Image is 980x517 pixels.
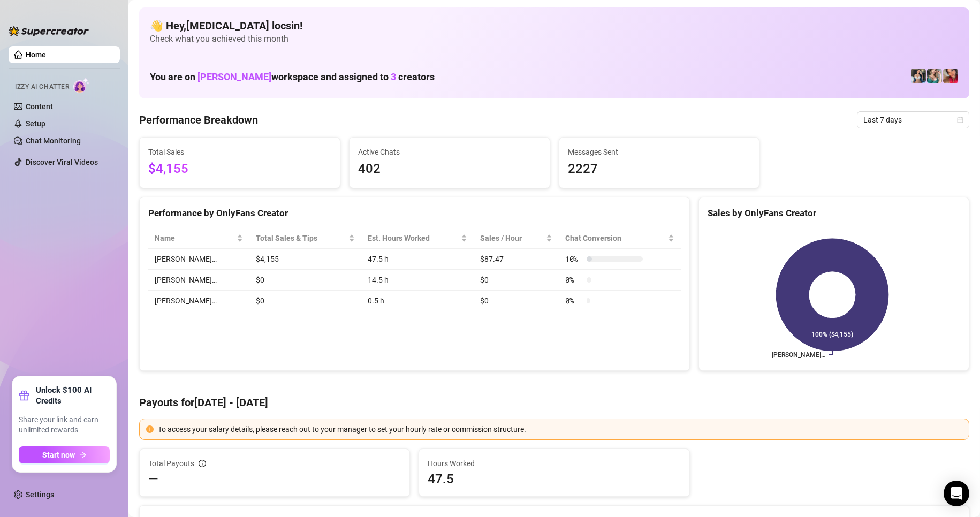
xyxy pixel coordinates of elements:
td: $0 [474,291,559,311]
span: 0 % [565,295,582,307]
img: logo-BBDzfeDw.svg [9,26,89,36]
span: Izzy AI Chatter [15,82,69,92]
span: 0 % [565,274,582,286]
span: gift [19,390,29,401]
span: Share your link and earn unlimited rewards [19,415,110,436]
td: 0.5 h [361,291,474,311]
span: 47.5 [428,470,680,488]
span: Total Sales & Tips [256,232,346,244]
a: Chat Monitoring [26,136,81,145]
span: Total Payouts [148,458,194,469]
img: Zaddy [927,69,942,83]
span: 2227 [568,159,751,179]
span: 402 [358,159,541,179]
td: $0 [249,291,361,311]
td: [PERSON_NAME]… [148,270,249,291]
span: [PERSON_NAME] [197,71,271,82]
h4: Payouts for [DATE] - [DATE] [139,395,969,410]
span: Check what you achieved this month [150,33,959,45]
span: Active Chats [358,146,541,158]
a: Discover Viral Videos [26,158,98,166]
img: Vanessa [943,69,958,83]
th: Chat Conversion [559,228,681,249]
span: Name [155,232,234,244]
text: [PERSON_NAME]… [772,351,825,359]
span: Total Sales [148,146,331,158]
span: Chat Conversion [565,232,666,244]
td: $4,155 [249,249,361,270]
div: Open Intercom Messenger [944,481,969,506]
td: $0 [249,270,361,291]
span: — [148,470,158,488]
a: Setup [26,119,45,128]
span: Sales / Hour [480,232,544,244]
span: arrow-right [79,451,87,459]
h4: 👋 Hey, [MEDICAL_DATA] locsin ! [150,18,959,33]
th: Sales / Hour [474,228,559,249]
div: Performance by OnlyFans Creator [148,206,681,221]
img: AI Chatter [73,78,90,93]
span: $4,155 [148,159,331,179]
td: [PERSON_NAME]… [148,249,249,270]
span: Last 7 days [863,112,963,128]
a: Settings [26,490,54,499]
span: 3 [391,71,396,82]
span: calendar [957,117,963,123]
span: Messages Sent [568,146,751,158]
td: $87.47 [474,249,559,270]
td: [PERSON_NAME]… [148,291,249,311]
th: Total Sales & Tips [249,228,361,249]
span: exclamation-circle [146,425,154,433]
h1: You are on workspace and assigned to creators [150,71,435,83]
strong: Unlock $100 AI Credits [36,385,110,406]
span: Hours Worked [428,458,680,469]
td: 47.5 h [361,249,474,270]
div: Sales by OnlyFans Creator [708,206,960,221]
td: 14.5 h [361,270,474,291]
div: To access your salary details, please reach out to your manager to set your hourly rate or commis... [158,423,962,435]
div: Est. Hours Worked [368,232,459,244]
th: Name [148,228,249,249]
td: $0 [474,270,559,291]
button: Start nowarrow-right [19,446,110,463]
a: Content [26,102,53,111]
span: Start now [42,451,75,459]
span: info-circle [199,460,206,467]
img: Katy [911,69,926,83]
h4: Performance Breakdown [139,112,258,127]
a: Home [26,50,46,59]
span: 10 % [565,253,582,265]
